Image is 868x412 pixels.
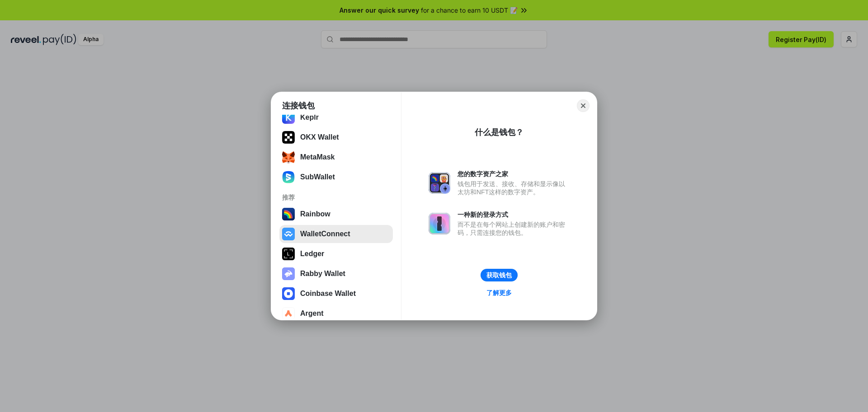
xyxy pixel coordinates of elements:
[279,285,393,303] button: Coinbase Wallet
[279,168,393,186] button: SubWallet
[282,287,295,300] img: svg+xml,%3Csvg%20width%3D%2228%22%20height%3D%2228%22%20viewBox%3D%220%200%2028%2028%22%20fill%3D...
[300,290,356,298] div: Coinbase Wallet
[282,248,295,260] img: svg+xml,%3Csvg%20xmlns%3D%22http%3A%2F%2Fwww.w3.org%2F2000%2Fsvg%22%20width%3D%2228%22%20height%3...
[279,265,393,283] button: Rabby Wallet
[282,131,295,144] img: 5VZ71FV6L7PA3gg3tXrdQ+DgLhC+75Wq3no69P3MC0NFQpx2lL04Ql9gHK1bRDjsSBIvScBnDTk1WrlGIZBorIDEYJj+rhdgn...
[458,211,570,219] div: 一种新的登录方式
[429,213,450,234] img: svg+xml,%3Csvg%20xmlns%3D%22http%3A%2F%2Fwww.w3.org%2F2000%2Fsvg%22%20fill%3D%22none%22%20viewBox...
[279,205,393,223] button: Rainbow
[300,250,324,258] div: Ledger
[282,193,390,201] div: 推荐
[486,289,512,297] div: 了解更多
[282,307,295,320] img: svg+xml,%3Csvg%20width%3D%2228%22%20height%3D%2228%22%20viewBox%3D%220%200%2028%2028%22%20fill%3D...
[481,269,518,281] button: 获取钱包
[300,153,335,161] div: MetaMask
[279,245,393,263] button: Ledger
[279,108,393,126] button: Keplr
[282,100,315,111] h1: 连接钱包
[282,228,295,240] img: svg+xml,%3Csvg%20width%3D%2228%22%20height%3D%2228%22%20viewBox%3D%220%200%2028%2028%22%20fill%3D...
[279,304,393,323] button: Argent
[282,267,295,280] img: svg+xml,%3Csvg%20xmlns%3D%22http%3A%2F%2Fwww.w3.org%2F2000%2Fsvg%22%20fill%3D%22none%22%20viewBox...
[300,309,324,318] div: Argent
[300,133,339,141] div: OKX Wallet
[481,287,517,299] a: 了解更多
[282,208,295,220] img: svg+xml,%3Csvg%20width%3D%22120%22%20height%3D%22120%22%20viewBox%3D%220%200%20120%20120%22%20fil...
[282,171,295,183] img: svg+xml;base64,PHN2ZyB3aWR0aD0iMTYwIiBoZWlnaHQ9IjE2MCIgZmlsbD0ibm9uZSIgeG1sbnM9Imh0dHA6Ly93d3cudz...
[475,127,524,138] div: 什么是钱包？
[458,180,570,196] div: 钱包用于发送、接收、存储和显示像以太坊和NFT这样的数字资产。
[282,151,295,164] img: svg+xml;base64,PHN2ZyB3aWR0aD0iMzUiIGhlaWdodD0iMzQiIHZpZXdCb3g9IjAgMCAzNSAzNCIgZmlsbD0ibm9uZSIgeG...
[486,271,512,279] div: 获取钱包
[577,99,590,112] button: Close
[300,113,319,122] div: Keplr
[279,225,393,243] button: WalletConnect
[279,128,393,146] button: OKX Wallet
[300,230,350,238] div: WalletConnect
[279,148,393,166] button: MetaMask
[458,170,570,178] div: 您的数字资产之家
[282,111,295,124] img: ByMCUfJCc2WaAAAAAElFTkSuQmCC
[300,173,335,181] div: SubWallet
[429,172,450,194] img: svg+xml,%3Csvg%20xmlns%3D%22http%3A%2F%2Fwww.w3.org%2F2000%2Fsvg%22%20fill%3D%22none%22%20viewBox...
[458,220,570,237] div: 而不是在每个网站上创建新的账户和密码，只需连接您的钱包。
[300,210,330,218] div: Rainbow
[300,270,345,278] div: Rabby Wallet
